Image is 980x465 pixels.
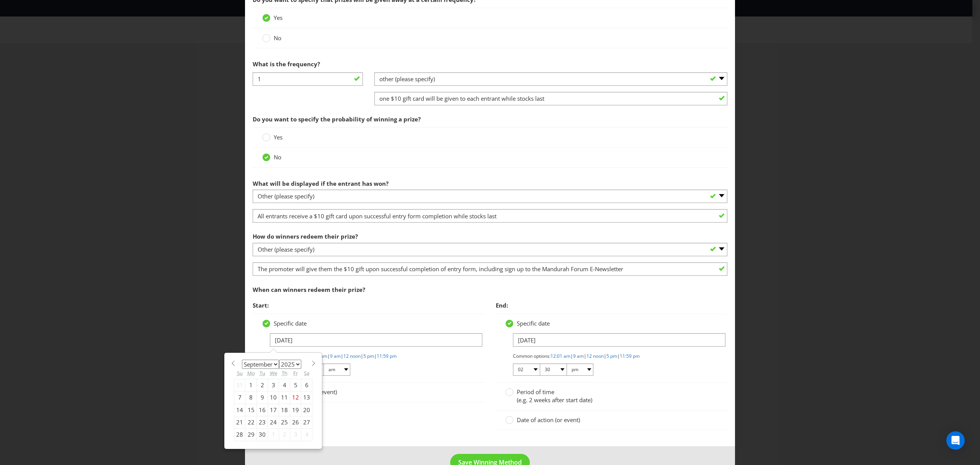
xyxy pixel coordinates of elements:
abbr: Monday [247,370,255,377]
div: 18 [279,404,290,416]
abbr: Tuesday [260,370,265,377]
span: No [274,153,281,161]
abbr: Friday [293,370,298,377]
div: 4 [301,429,312,441]
a: 11:59 pm [377,353,397,359]
span: | [327,353,330,359]
div: Open Intercom Messenger [946,431,965,450]
div: 26 [290,416,301,429]
input: DD/MM/YY [513,333,725,347]
a: 12 noon [586,353,604,359]
span: | [617,353,620,359]
span: Yes [274,133,283,141]
span: | [584,353,586,359]
a: 9 am [573,353,584,359]
div: 1 [245,379,257,391]
div: 7 [234,391,245,404]
div: 16 [257,404,268,416]
a: 11:59 pm [620,353,640,359]
div: 13 [301,391,312,404]
a: 9 am [330,353,341,359]
abbr: Saturday [304,370,309,377]
div: 19 [290,404,301,416]
span: | [341,353,343,359]
div: 5 [290,379,301,391]
span: Yes [274,14,283,21]
div: 17 [268,404,279,416]
div: 31 [234,379,245,391]
span: | [374,353,377,359]
div: 27 [301,416,312,429]
div: 3 [290,429,301,441]
div: 10 [268,391,279,404]
input: DD/MM/YY [270,333,482,347]
div: What is the frequency? [253,56,727,72]
div: 25 [279,416,290,429]
span: | [361,353,363,359]
span: No [274,34,281,42]
div: 8 [245,391,257,404]
input: Other [374,92,728,105]
div: 12 [290,391,301,404]
span: End: [496,301,508,309]
div: 28 [234,429,245,441]
a: 5 pm [606,353,617,359]
span: | [570,353,573,359]
span: What will be displayed if the entrant has won? [253,180,389,187]
div: 3 [268,379,279,391]
span: Do you want to specify the probability of winning a prize? [253,115,421,123]
span: Start: [253,301,269,309]
abbr: Thursday [282,370,287,377]
span: | [604,353,606,359]
span: Specific date [274,319,307,327]
abbr: Wednesday [270,370,277,377]
div: 4 [279,379,290,391]
input: Other [253,209,727,223]
div: 29 [245,429,257,441]
span: Date of action (or event) [517,416,580,424]
a: 5 pm [363,353,374,359]
input: Other [253,262,727,276]
div: 9 [257,391,268,404]
a: 12 noon [343,353,361,359]
div: 22 [245,416,257,429]
a: 12:01 am [550,353,570,359]
span: When can winners redeem their prize? [253,286,365,293]
div: 6 [301,379,312,391]
span: (e.g. 2 weeks after start date) [517,396,592,404]
div: 11 [279,391,290,404]
span: Common options: [513,353,550,359]
abbr: Sunday [237,370,243,377]
div: 23 [257,416,268,429]
span: How do winners redeem their prize? [253,232,358,240]
div: 2 [257,379,268,391]
div: 14 [234,404,245,416]
span: Period of time [517,388,554,396]
span: Specific date [517,319,550,327]
div: 20 [301,404,312,416]
div: 2 [279,429,290,441]
div: 24 [268,416,279,429]
div: 30 [257,429,268,441]
div: 1 [268,429,279,441]
div: 21 [234,416,245,429]
div: 15 [245,404,257,416]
